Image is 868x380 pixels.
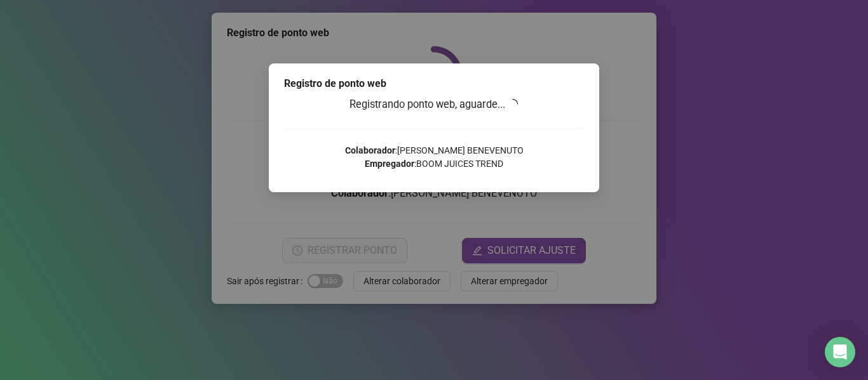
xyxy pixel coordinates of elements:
div: Open Intercom Messenger [825,337,855,367]
span: loading [506,96,520,111]
strong: Colaborador [345,145,395,155]
div: Registro de ponto web [284,76,584,91]
strong: Empregador [365,159,414,169]
p: : [PERSON_NAME] BENEVENUTO : BOOM JUICES TREND [284,144,584,171]
h3: Registrando ponto web, aguarde... [284,96,584,113]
